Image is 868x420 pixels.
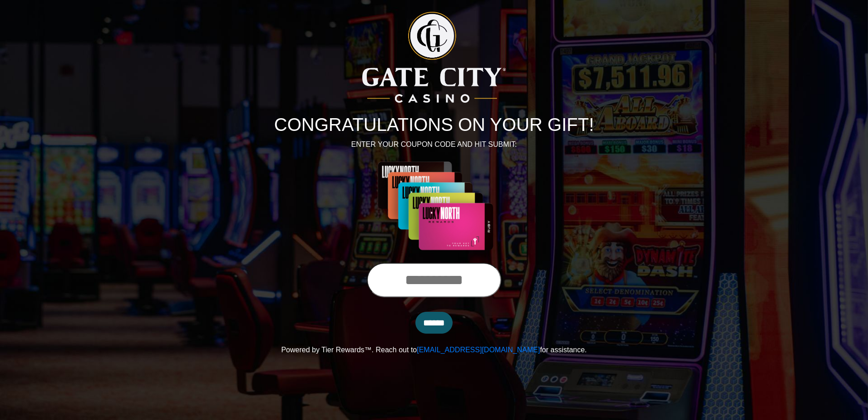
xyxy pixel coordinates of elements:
img: Logo [362,12,506,103]
span: Powered by Tier Rewards™. Reach out to for assistance. [281,346,587,354]
img: Center Image [353,161,515,252]
p: ENTER YOUR COUPON CODE AND HIT SUBMIT: [182,139,686,150]
a: [EMAIL_ADDRESS][DOMAIN_NAME] [417,346,540,354]
h1: CONGRATULATIONS ON YOUR GIFT! [182,114,686,135]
